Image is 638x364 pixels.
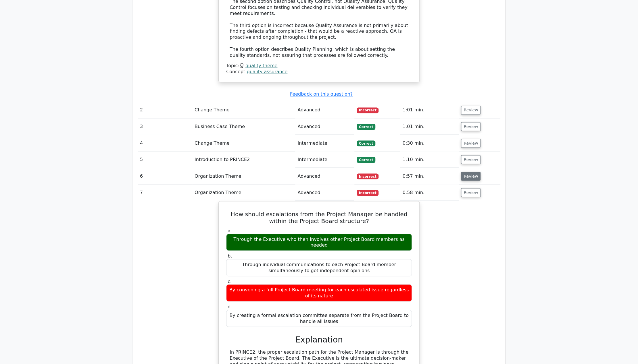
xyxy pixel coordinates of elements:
[226,63,412,69] div: Topic:
[400,135,459,151] td: 0:30 min.
[228,304,232,309] span: d.
[461,155,481,164] button: Review
[230,335,408,344] h3: Explanation
[295,168,354,184] td: Advanced
[357,157,375,162] span: Correct
[357,107,379,113] span: Incorrect
[357,124,375,129] span: Correct
[228,253,232,258] span: b.
[228,228,232,233] span: a.
[138,184,192,201] td: 7
[192,102,295,118] td: Change Theme
[295,102,354,118] td: Advanced
[228,278,232,284] span: c.
[461,188,481,197] button: Review
[192,168,295,184] td: Organization Theme
[226,284,412,301] div: By convening a full Project Board meeting for each escalated issue regardless of its nature
[295,135,354,151] td: Intermediate
[290,91,353,97] a: Feedback on this question?
[461,106,481,115] button: Review
[461,139,481,148] button: Review
[295,184,354,201] td: Advanced
[226,69,412,75] div: Concept:
[400,102,459,118] td: 1:01 min.
[226,234,412,251] div: Through the Executive who then involves other Project Board members as needed
[461,172,481,181] button: Review
[138,118,192,135] td: 3
[192,135,295,151] td: Change Theme
[138,168,192,184] td: 6
[226,259,412,276] div: Through individual communications to each Project Board member simultaneously to get independent ...
[461,122,481,131] button: Review
[192,184,295,201] td: Organization Theme
[138,135,192,151] td: 4
[226,210,412,224] h5: How should escalations from the Project Manager be handled within the Project Board structure?
[357,173,379,179] span: Incorrect
[192,151,295,168] td: Introduction to PRINCE2
[226,310,412,327] div: By creating a formal escalation committee separate from the Project Board to handle all issues
[400,151,459,168] td: 1:10 min.
[357,190,379,195] span: Incorrect
[247,69,288,74] a: quality assurance
[295,151,354,168] td: Intermediate
[357,140,375,146] span: Correct
[245,63,278,68] a: quality theme
[400,118,459,135] td: 1:01 min.
[400,184,459,201] td: 0:58 min.
[138,151,192,168] td: 5
[400,168,459,184] td: 0:57 min.
[192,118,295,135] td: Business Case Theme
[138,102,192,118] td: 2
[295,118,354,135] td: Advanced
